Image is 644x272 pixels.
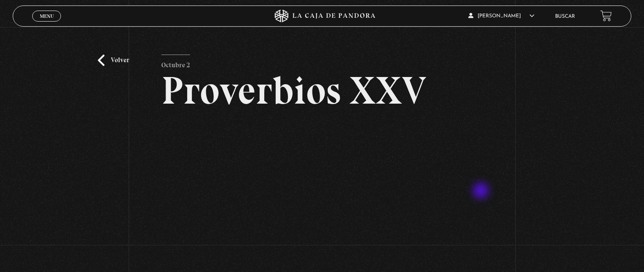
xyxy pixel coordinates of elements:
span: Menu [40,14,54,19]
span: [PERSON_NAME] [468,14,534,19]
a: View your shopping cart [600,10,612,22]
span: Cerrar [37,21,57,27]
p: Octubre 2 [161,55,190,71]
a: Buscar [555,14,575,19]
a: Volver [98,55,129,66]
h2: Proverbios XXV [161,71,483,110]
